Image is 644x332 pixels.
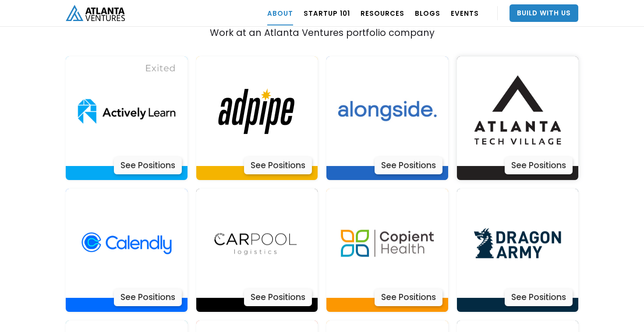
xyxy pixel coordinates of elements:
[505,157,573,174] div: See Positions
[415,1,440,25] a: BLOGS
[451,1,479,25] a: EVENTS
[244,289,312,306] div: See Positions
[463,57,572,166] img: Actively Learn
[114,289,182,306] div: See Positions
[333,189,442,298] img: Actively Learn
[326,189,448,312] a: Actively LearnSee Positions
[304,1,350,25] a: Startup 101
[66,189,188,312] a: Actively LearnSee Positions
[457,57,579,180] a: Actively LearnSee Positions
[463,189,572,298] img: Actively Learn
[375,289,442,306] div: See Positions
[361,1,404,25] a: RESOURCES
[510,4,578,22] a: Build With Us
[72,189,181,298] img: Actively Learn
[326,57,448,180] a: Actively LearnSee Positions
[114,157,182,174] div: See Positions
[457,189,579,312] a: Actively LearnSee Positions
[202,189,311,298] img: Actively Learn
[202,57,311,166] img: Actively Learn
[267,1,293,25] a: ABOUT
[375,157,442,174] div: See Positions
[66,57,188,180] a: Actively LearnSee Positions
[244,157,312,174] div: See Positions
[196,57,318,180] a: Actively LearnSee Positions
[505,289,573,306] div: See Positions
[196,189,318,312] a: Actively LearnSee Positions
[333,57,442,166] img: Actively Learn
[72,57,181,166] img: Actively Learn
